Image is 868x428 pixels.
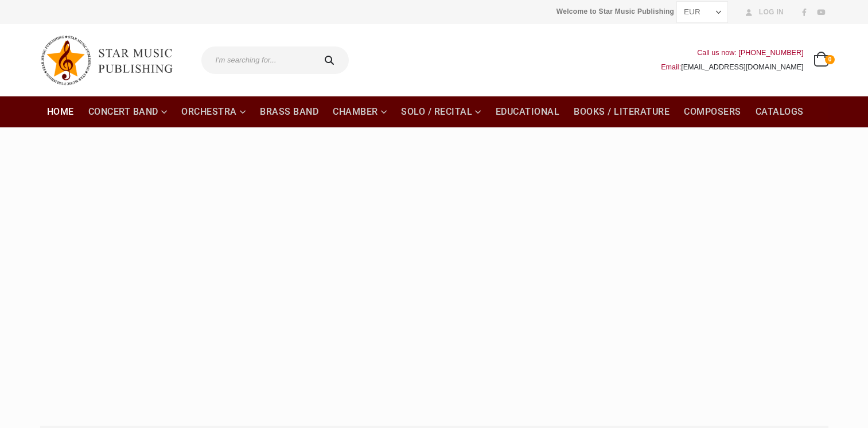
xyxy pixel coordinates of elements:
[677,96,748,127] a: Composers
[253,96,325,127] a: Brass Band
[81,96,174,127] a: Concert Band
[394,96,488,127] a: Solo / Recital
[567,96,676,127] a: Books / Literature
[326,96,394,127] a: Chamber
[40,30,184,91] img: Star Music Publishing
[489,96,567,127] a: Educational
[681,63,803,71] a: [EMAIL_ADDRESS][DOMAIN_NAME]
[661,60,803,75] div: Email:
[825,55,834,64] span: 0
[749,96,811,127] a: Catalogs
[174,96,252,127] a: Orchestra
[661,46,803,60] div: Call us now: [PHONE_NUMBER]
[797,5,812,20] a: Facebook
[556,3,674,20] span: Welcome to Star Music Publishing
[813,5,828,20] a: Youtube
[741,5,784,20] a: Log In
[40,96,81,127] a: Home
[201,46,313,74] input: I'm searching for...
[313,46,349,74] button: Search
